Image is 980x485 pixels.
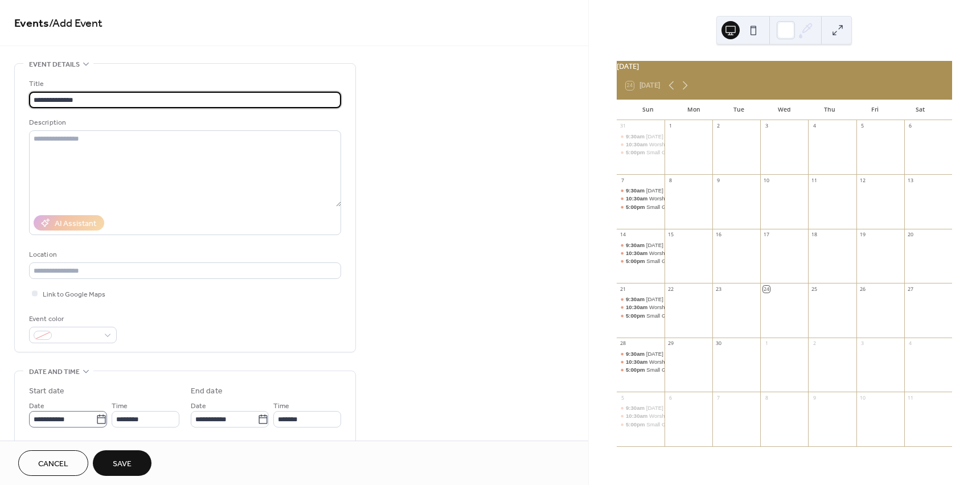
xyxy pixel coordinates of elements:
div: 9 [715,177,722,184]
div: Sunday School [617,350,665,357]
span: 5:00pm [626,149,646,156]
span: Date [191,400,206,412]
a: Events [14,13,49,35]
div: 22 [667,286,674,293]
span: 10:30am [626,195,649,202]
span: Time [112,400,128,412]
div: Worship Service [649,249,689,257]
div: 20 [907,232,914,239]
div: 11 [811,177,818,184]
div: Small Groups [646,257,679,265]
span: 9:30am [626,295,646,303]
div: Worship Service [617,412,665,420]
div: 9 [811,394,818,401]
div: Sunday School [617,133,665,140]
div: Description [29,117,339,129]
div: [DATE] School [646,241,682,249]
div: 5 [859,123,866,130]
span: 5:00pm [626,312,646,319]
div: Sat [897,100,943,120]
div: 10 [763,177,770,184]
div: Start date [29,385,64,397]
div: Worship Service [649,358,689,365]
div: Small Groups [617,421,665,428]
div: 16 [715,232,722,239]
div: [DATE] School [646,350,682,357]
div: Sunday School [617,404,665,412]
span: 5:00pm [626,203,646,211]
div: Small Groups [617,312,665,319]
span: 9:30am [626,241,646,249]
span: Cancel [38,458,68,470]
div: 28 [619,340,626,347]
div: Small Groups [617,257,665,265]
div: 13 [907,177,914,184]
div: 8 [667,177,674,184]
div: 2 [811,340,818,347]
div: Small Groups [617,149,665,156]
span: 5:00pm [626,421,646,428]
div: Sunday School [617,241,665,249]
div: Event color [29,313,114,325]
span: Save [113,458,132,470]
div: Worship Service [617,195,665,202]
div: 6 [907,123,914,130]
div: 1 [763,340,770,347]
div: Worship Service [649,303,689,311]
div: Small Groups [646,421,679,428]
span: 9:30am [626,350,646,357]
div: Worship Service [617,141,665,148]
span: 10:30am [626,249,649,257]
div: 8 [763,394,770,401]
span: 9:30am [626,133,646,140]
span: 10:30am [626,412,649,420]
div: Small Groups [617,203,665,211]
div: Worship Service [617,358,665,365]
div: Small Groups [617,366,665,373]
div: Thu [807,100,852,120]
div: 29 [667,340,674,347]
span: Date and time [29,366,80,378]
div: 26 [859,286,866,293]
div: 10 [859,394,866,401]
div: Worship Service [649,195,689,202]
div: End date [191,385,223,397]
div: [DATE] School [646,295,682,303]
div: [DATE] School [646,404,682,412]
div: 31 [619,123,626,130]
div: Wed [761,100,807,120]
div: Worship Service [649,141,689,148]
span: 5:00pm [626,257,646,265]
div: 5 [619,394,626,401]
div: Small Groups [646,312,679,319]
div: Small Groups [646,366,679,373]
div: 24 [763,286,770,293]
div: Fri [852,100,898,120]
div: 25 [811,286,818,293]
span: Time [273,400,289,412]
span: 9:30am [626,404,646,412]
div: 3 [763,123,770,130]
div: Title [29,78,339,90]
span: Event details [29,59,80,71]
div: Sun [626,100,671,120]
div: Mon [671,100,716,120]
div: 7 [619,177,626,184]
div: 3 [859,340,866,347]
div: Worship Service [617,249,665,257]
button: Cancel [18,450,88,476]
div: [DATE] School [646,187,682,194]
div: 17 [763,232,770,239]
div: 7 [715,394,722,401]
div: [DATE] [617,61,952,72]
div: 30 [715,340,722,347]
div: Small Groups [646,203,679,211]
div: Worship Service [649,412,689,420]
div: Sunday School [617,187,665,194]
span: / Add Event [49,13,102,35]
span: Link to Google Maps [43,289,105,301]
div: 18 [811,232,818,239]
span: 10:30am [626,358,649,365]
span: 10:30am [626,141,649,148]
